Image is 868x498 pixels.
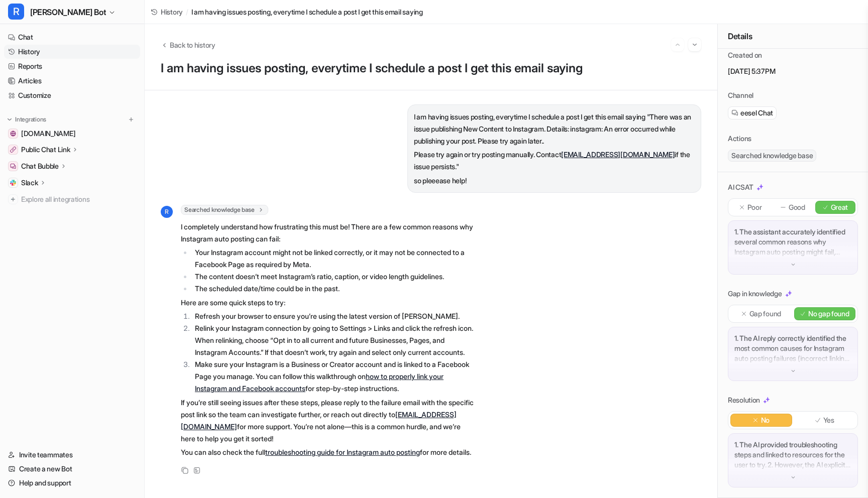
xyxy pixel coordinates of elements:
p: Resolution [728,395,760,405]
img: Next session [691,40,698,49]
img: menu_add.svg [128,116,135,123]
img: Chat Bubble [10,163,16,169]
span: Searched knowledge base [181,205,268,215]
a: History [4,45,140,59]
li: Refresh your browser to ensure you’re using the latest version of [PERSON_NAME]. [192,310,475,322]
img: down-arrow [790,367,797,375]
img: eeselChat [731,109,738,116]
img: explore all integrations [8,194,18,204]
p: If you’re still seeing issues after these steps, please reply to the failure email with the speci... [181,397,475,445]
a: Chat [4,30,140,44]
p: You can also check the full for more details. [181,446,475,458]
img: down-arrow [790,474,797,481]
a: Articles [4,74,140,88]
li: Make sure your Instagram is a Business or Creator account and is linked to a Facebook Page you ma... [192,358,475,395]
a: Reports [4,59,140,73]
span: R [161,206,173,218]
div: Details [718,24,868,49]
p: 1. The assistant accurately identified several common reasons why Instagram auto posting might fa... [734,227,851,257]
a: Customize [4,88,140,102]
p: Gap in knowledge [728,289,782,299]
li: The scheduled date/time could be in the past. [192,283,475,295]
p: AI CSAT [728,182,753,192]
p: Slack [21,178,38,188]
p: Actions [728,134,751,144]
span: Searched knowledge base [728,150,816,162]
p: Great [831,202,848,212]
button: Integrations [4,114,49,125]
h1: I am having issues posting, everytime I schedule a post I get this email saying [161,61,701,76]
a: troubleshooting guide for Instagram auto posting [265,448,420,456]
img: expand menu [6,116,13,123]
img: getrella.com [10,131,16,137]
img: Slack [10,180,16,186]
span: Back to history [170,40,215,50]
span: I am having issues posting, everytime I schedule a post I get this email saying [191,7,423,17]
span: / [186,7,188,17]
a: getrella.com[DOMAIN_NAME] [4,127,140,141]
img: Public Chat Link [10,147,16,153]
p: 1. The AI provided troubleshooting steps and linked to resources for the user to try. 2. However,... [734,440,851,470]
span: History [161,7,183,17]
span: [PERSON_NAME] Bot [30,5,106,19]
p: [DATE] 5:37PM [728,66,858,76]
p: so pleeease help! [414,175,695,187]
span: eesel Chat [740,108,773,118]
p: I am having issues posting, everytime I schedule a post I get this email saying "There was an iss... [414,111,695,147]
p: 1. The AI reply correctly identified the most common causes for Instagram auto posting failures (... [734,333,851,363]
span: [DOMAIN_NAME] [21,129,75,139]
p: Channel [728,90,753,100]
p: Public Chat Link [21,145,70,155]
p: Good [789,202,805,212]
a: History [151,7,183,17]
a: [EMAIL_ADDRESS][DOMAIN_NAME] [561,150,675,159]
p: I completely understand how frustrating this must be! There are a few common reasons why Instagra... [181,221,475,245]
img: down-arrow [790,261,797,268]
a: Create a new Bot [4,462,140,476]
p: Gap found [749,309,781,319]
p: Here are some quick steps to try: [181,297,475,309]
p: Created on [728,50,762,60]
p: Chat Bubble [21,161,59,171]
a: eesel Chat [731,108,773,118]
p: No [761,415,770,425]
p: Please try again or try posting manually. Contact if the issue persists." [414,149,695,173]
a: Explore all integrations [4,192,140,206]
p: Integrations [15,115,46,123]
a: Invite teammates [4,448,140,462]
button: Back to history [161,40,215,50]
li: Your Instagram account might not be linked correctly, or it may not be connected to a Facebook Pa... [192,246,475,271]
span: R [8,4,24,20]
p: Yes [823,415,834,425]
p: Poor [747,202,762,212]
li: Relink your Instagram connection by going to Settings > Links and click the refresh icon. When re... [192,322,475,358]
li: The content doesn’t meet Instagram’s ratio, caption, or video length guidelines. [192,271,475,283]
img: Previous session [674,40,681,49]
button: Go to next session [688,38,701,51]
button: Go to previous session [671,38,684,51]
p: No gap found [808,309,849,319]
a: Help and support [4,476,140,490]
a: [EMAIL_ADDRESS][DOMAIN_NAME] [181,410,457,431]
span: Explore all integrations [21,191,136,207]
